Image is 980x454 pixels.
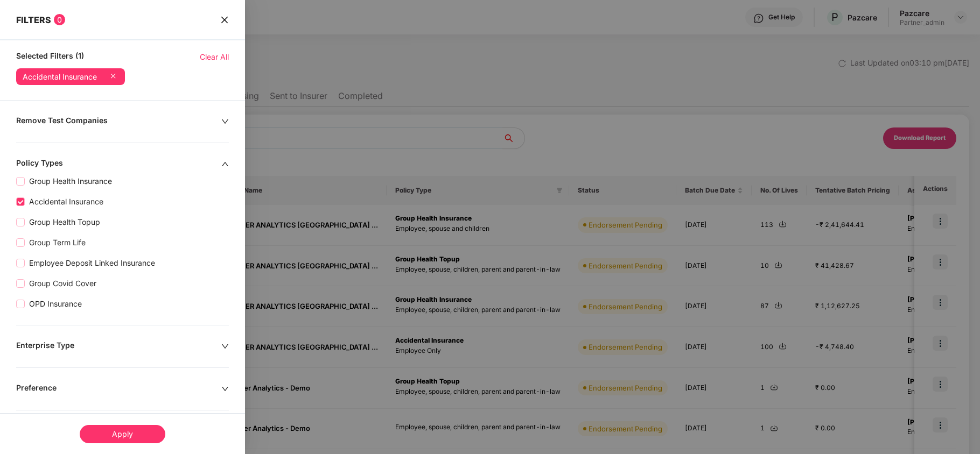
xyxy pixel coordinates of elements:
span: OPD Insurance [25,298,86,310]
span: Clear All [200,51,229,63]
span: down [221,118,229,125]
span: Group Covid Cover [25,278,101,289]
div: Enterprise Type [16,340,221,352]
span: Group Health Topup [25,216,104,228]
span: down [221,343,229,350]
span: 0 [54,14,65,25]
span: Employee Deposit Linked Insurance [25,257,159,269]
div: Preference [16,383,221,395]
span: Accidental Insurance [25,196,108,208]
div: Policy Types [16,158,221,170]
span: Group Health Insurance [25,175,116,187]
span: up [221,160,229,168]
span: down [221,385,229,393]
div: Apply [80,425,165,443]
div: Accidental Insurance [23,73,97,81]
span: close [220,14,229,25]
span: Group Term Life [25,237,90,249]
span: Selected Filters (1) [16,51,84,63]
span: FILTERS [16,15,51,25]
div: Remove Test Companies [16,116,221,127]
